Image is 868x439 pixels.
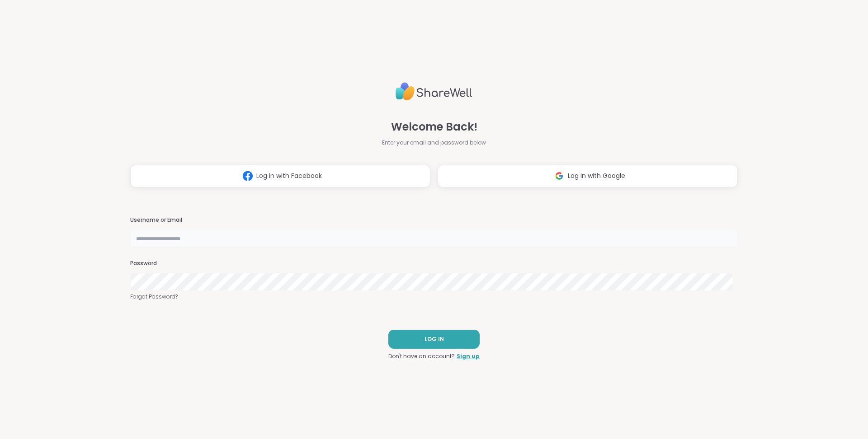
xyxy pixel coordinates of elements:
[239,168,256,184] img: ShareWell Logomark
[457,352,480,360] a: Sign up
[391,119,477,135] span: Welcome Back!
[130,293,738,301] a: Forgot Password?
[438,165,738,187] button: Log in with Google
[568,171,625,181] span: Log in with Google
[130,216,738,224] h3: Username or Email
[551,168,568,184] img: ShareWell Logomark
[388,352,455,360] span: Don't have an account?
[425,335,444,343] span: LOG IN
[130,165,430,187] button: Log in with Facebook
[388,330,480,349] button: LOG IN
[256,171,322,181] span: Log in with Facebook
[382,139,486,147] span: Enter your email and password below
[396,79,472,104] img: ShareWell Logo
[130,260,738,267] h3: Password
